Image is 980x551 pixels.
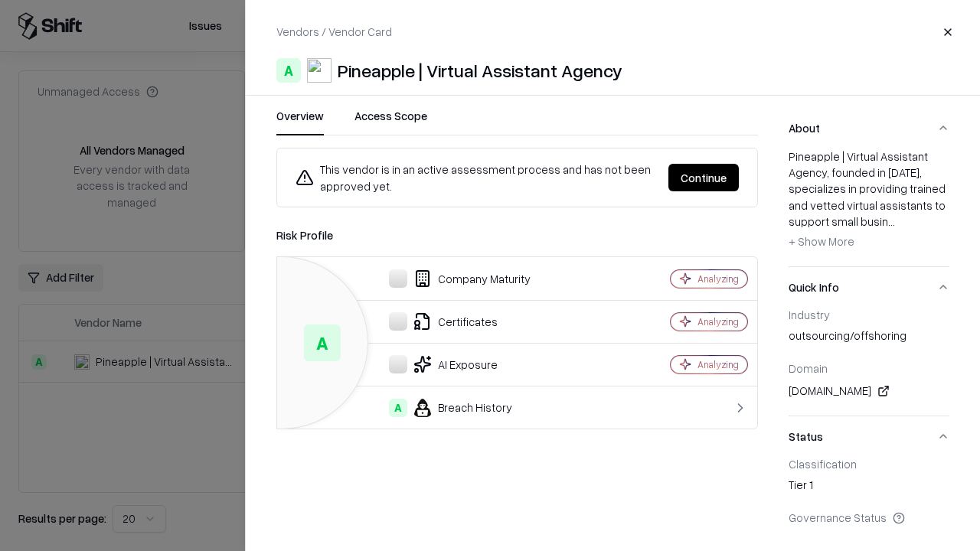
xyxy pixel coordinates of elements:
div: Company Maturity [289,269,617,288]
div: AI Exposure [289,355,617,373]
button: Quick Info [789,267,949,308]
span: ... [888,214,895,228]
div: About [789,148,949,266]
div: Quick Info [789,308,949,416]
div: Tier 1 [789,477,949,498]
div: Industry [789,308,949,321]
div: Pineapple | Virtual Assistant Agency [338,58,622,83]
div: Risk Profile [276,226,758,244]
div: Governance Status [789,510,949,524]
div: [DOMAIN_NAME] [789,382,949,400]
button: + Show More [789,230,854,254]
img: Pineapple | Virtual Assistant Agency [307,58,332,83]
div: Analyzing [697,272,739,285]
button: Access Scope [354,108,427,135]
div: A [276,58,301,83]
button: Overview [276,108,324,135]
div: Analyzing [697,315,739,328]
button: Status [789,416,949,457]
div: Pineapple | Virtual Assistant Agency, founded in [DATE], specializes in providing trained and vet... [789,148,949,254]
div: A [304,324,341,361]
p: Vendors / Vendor Card [276,24,392,40]
button: Continue [668,164,739,191]
span: + Show More [789,234,854,248]
div: Certificates [289,312,617,331]
div: Domain [789,361,949,375]
div: This vendor is in an active assessment process and has not been approved yet. [296,161,656,194]
div: Breach History [289,399,617,417]
div: Classification [789,457,949,471]
div: Analyzing [697,358,739,371]
div: A [389,399,407,417]
div: outsourcing/offshoring [789,328,949,349]
button: About [789,108,949,148]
